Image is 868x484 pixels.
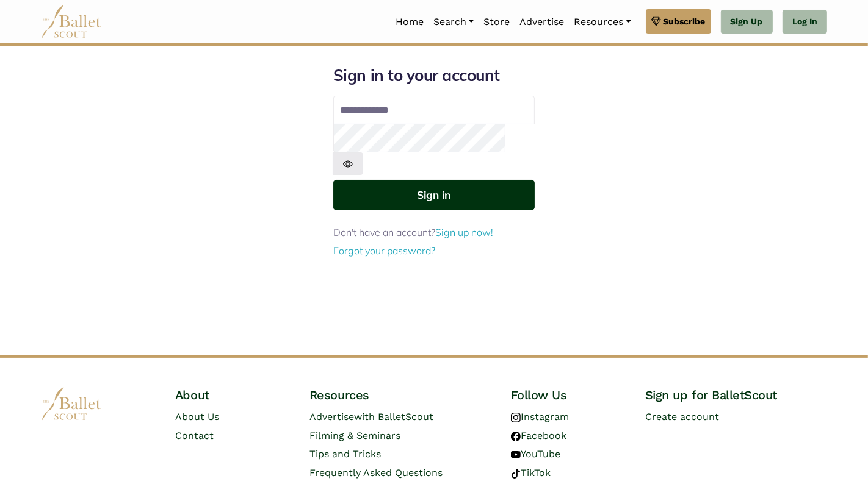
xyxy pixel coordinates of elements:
span: with BalletScout [354,411,433,422]
h4: Sign up for BalletScout [645,387,827,403]
p: Don't have an account? [333,225,535,241]
h4: About [175,387,290,403]
a: Search [429,9,479,35]
img: youtube logo [511,450,521,460]
a: Instagram [511,411,569,422]
a: Create account [645,411,719,422]
h4: Follow Us [511,387,626,403]
img: facebook logo [511,432,521,441]
span: Subscribe [664,15,706,28]
img: tiktok logo [511,469,521,479]
a: Advertise [515,9,569,35]
h1: Sign in to your account [333,65,535,86]
img: instagram logo [511,413,521,422]
a: Frequently Asked Questions [309,467,443,479]
a: Advertisewith BalletScout [309,411,433,422]
button: Sign in [333,180,535,210]
img: gem.svg [651,15,661,28]
a: About Us [175,411,219,422]
a: Log In [783,10,827,34]
a: YouTube [511,448,560,460]
img: logo [41,387,102,421]
a: Contact [175,430,214,441]
a: Forgot your password? [333,244,435,257]
h4: Resources [309,387,491,403]
a: Home [391,9,429,35]
a: Tips and Tricks [309,448,381,460]
a: Sign Up [721,10,773,34]
a: Facebook [511,430,566,441]
a: Sign up now! [435,226,493,238]
a: Filming & Seminars [309,430,400,441]
a: Subscribe [646,9,711,34]
a: TikTok [511,467,551,479]
a: Store [479,9,515,35]
a: Resources [569,9,635,35]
